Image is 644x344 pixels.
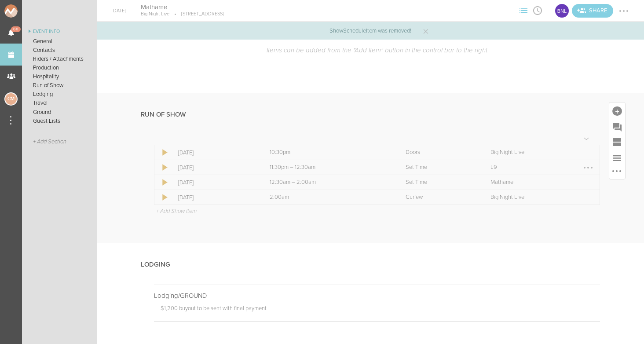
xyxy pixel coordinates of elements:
[178,149,250,156] p: [DATE]
[161,305,600,315] p: $1,200 buyout to be sent with final payment
[156,208,197,215] p: + Add Show Item
[178,194,250,201] p: [DATE]
[33,139,66,145] span: + Add Section
[154,46,600,54] p: Items can be added from the "Add Item" button in the control bar to the right
[141,261,170,268] h4: Lodging
[4,4,54,18] img: NOMAD
[22,63,97,72] a: Production
[141,3,224,11] h4: Mathame
[22,55,97,63] a: Riders / Attachments
[11,26,21,32] span: 60
[22,99,97,107] a: Travel
[329,28,411,34] p: ShowScheduleItem was removed!
[22,81,97,90] a: Run of Show
[169,11,224,17] p: [STREET_ADDRESS]
[572,4,613,18] a: Invite teams to the Event
[531,7,545,13] span: View Itinerary
[141,111,186,118] h4: Run of Show
[22,72,97,81] a: Hospitality
[22,108,97,117] a: Ground
[270,179,386,186] p: 12:30am – 2:00am
[22,46,97,55] a: Contacts
[22,90,97,99] a: Lodging
[609,150,625,166] div: Reorder Items in this Section
[141,11,169,17] p: Big Night Live
[270,164,386,171] p: 11:30pm – 12:30am
[270,149,386,156] p: 10:30pm
[609,102,625,118] div: Add Item
[516,7,531,13] span: View Sections
[270,194,386,201] p: 2:00am
[490,164,582,171] p: L9
[609,118,625,134] div: Add Prompt
[609,134,625,150] div: Add Section
[22,26,97,37] a: Event Info
[572,4,613,18] div: Share
[406,194,471,201] p: Curfew
[154,292,600,300] p: Lodging/GROUND
[178,164,250,171] p: [DATE]
[554,3,570,18] div: Big Night Live
[178,179,250,186] p: [DATE]
[554,3,570,18] div: BNL
[22,37,97,46] a: General
[609,166,625,179] div: More Options
[22,117,97,125] a: Guest Lists
[490,179,582,186] p: Mathame
[490,149,582,156] p: Big Night Live
[406,179,471,186] p: Set Time
[406,164,471,171] p: Set Time
[406,149,471,156] p: Doors
[4,92,18,106] div: Charlie McGinley
[490,194,582,201] p: Big Night Live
